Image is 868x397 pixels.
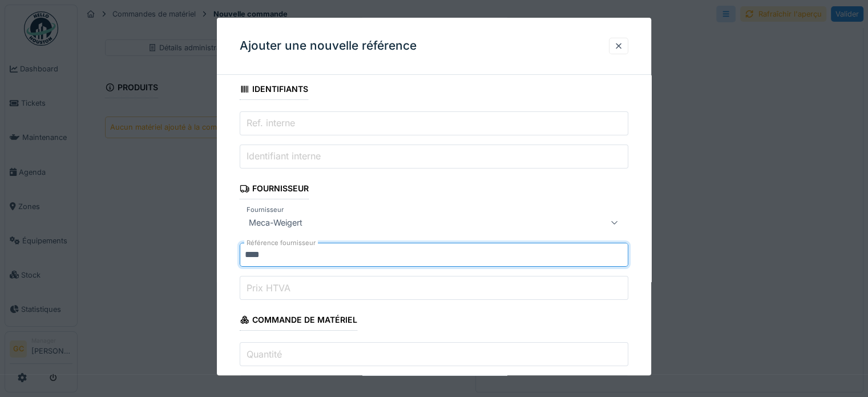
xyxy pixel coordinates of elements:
label: Ref. interne [244,117,297,130]
div: Identifiants [240,81,308,100]
div: Fournisseur [240,180,309,199]
label: Identifiant interne [244,150,323,163]
div: Meca-Weigert [244,216,307,230]
label: Quantité [244,347,284,361]
label: Fournisseur [244,206,286,215]
label: Prix HTVA [244,281,293,295]
h3: Ajouter une nouvelle référence [240,39,417,53]
div: Commande de matériel [240,312,357,331]
label: Référence fournisseur [244,239,318,248]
